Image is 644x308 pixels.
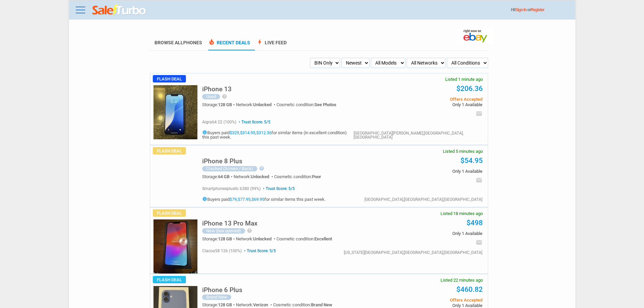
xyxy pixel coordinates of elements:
i: email [476,177,482,184]
a: $206.36 [456,85,483,93]
span: Only 1 Available [380,231,482,236]
a: Browse AllPhones [154,40,202,45]
div: New (box opened) [202,228,245,234]
a: $329 [230,130,239,135]
i: email [476,110,482,117]
img: s-l225.jpg [153,85,197,139]
span: local_fire_department [208,39,215,45]
span: Offers Accepted [380,97,482,101]
div: Cosmetic condition: [277,237,332,241]
a: local_fire_departmentRecent Deals [208,40,250,50]
div: Storage: [202,237,236,241]
span: Listed 22 minutes ago [440,278,483,282]
div: Brand New [202,294,231,300]
span: Trust Score: 5/5 [262,186,295,191]
a: $69.95 [252,197,264,202]
span: Flash Deal [153,75,186,82]
h5: iPhone 8 Plus [202,158,242,164]
h5: Buyers paid , , for similar items this past week. [202,196,326,202]
div: Network: [236,303,273,307]
a: iPhone 13 [202,87,232,92]
div: Storage: [202,102,236,107]
span: Listed 1 minute ago [445,77,483,81]
span: Trust Score: 5/5 [237,120,270,124]
span: aigra64 22 (100%) [202,120,236,124]
a: Register [531,7,544,12]
div: Network: [234,174,274,179]
a: $79 [230,197,237,202]
i: help [222,94,227,99]
span: 128 GB [218,102,232,107]
span: Flash Deal [153,276,186,283]
span: Listed 5 minutes ago [443,149,483,153]
div: Network: [236,237,277,241]
a: $312.36 [256,130,271,135]
span: Flash Deal [153,147,186,155]
span: Flash Deal [153,209,186,217]
span: clacoa58 126 (100%) [202,248,242,253]
img: s-l225.jpg [153,219,197,274]
h5: Buyers paid , , for similar items (in excellent condition) this past week. [202,130,354,139]
h5: iPhone 13 [202,86,232,92]
span: Offers Accepted [380,298,482,302]
span: Only 1 Available [380,102,482,107]
span: 128 GB [218,236,232,241]
span: Excellent [314,236,332,241]
div: Used [202,94,220,99]
span: Poor [312,174,321,179]
span: Unlocked [253,102,271,107]
img: saleturbo.com - Online Deals and Discount Coupons [92,4,147,17]
span: See Photos [314,102,336,107]
span: Unlocked [251,174,269,179]
span: Listed 18 minutes ago [440,211,483,216]
div: Cracked (Screen / Back) [202,166,257,171]
a: $314.95 [240,130,255,135]
span: smartphonesplusllc 6380 (99%) [202,186,261,191]
h5: iPhone 6 Plus [202,287,242,293]
span: 128 GB [218,302,232,307]
i: help [247,228,252,233]
div: Network: [236,102,277,107]
div: Storage: [202,303,236,307]
span: bolt [256,39,263,45]
a: $460.82 [456,285,483,293]
h5: iPhone 13 Pro Max [202,220,258,227]
span: Hi! [511,7,516,12]
a: Sign In [516,7,527,12]
div: Cosmetic condition: [277,102,336,107]
span: Trust Score: 5/5 [243,248,276,253]
a: $77.95 [238,197,251,202]
span: Phones [183,40,202,45]
a: $54.95 [460,157,483,165]
span: Brand New [311,302,332,307]
div: [GEOGRAPHIC_DATA][PERSON_NAME],[GEOGRAPHIC_DATA],[GEOGRAPHIC_DATA] [354,131,482,139]
span: Unlocked [253,236,271,241]
a: iPhone 13 Pro Max [202,221,258,227]
div: [GEOGRAPHIC_DATA],[GEOGRAPHIC_DATA],[GEOGRAPHIC_DATA] [364,197,482,202]
a: $498 [467,219,483,227]
a: boltLive Feed [256,40,287,50]
div: Storage: [202,174,234,179]
div: [US_STATE][GEOGRAPHIC_DATA],[GEOGRAPHIC_DATA],[GEOGRAPHIC_DATA] [344,251,482,255]
i: email [476,239,482,246]
i: help [259,166,264,171]
span: or [527,7,544,12]
div: Cosmetic condition: [274,174,321,179]
a: iPhone 8 Plus [202,159,242,164]
div: Cosmetic condition: [273,303,332,307]
span: 64 GB [218,174,230,179]
span: Only 1 Available [380,303,482,308]
span: Only 1 Available [380,169,482,173]
a: iPhone 6 Plus [202,288,242,293]
span: Verizon [253,302,268,307]
i: info [202,196,207,202]
i: info [202,130,207,135]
